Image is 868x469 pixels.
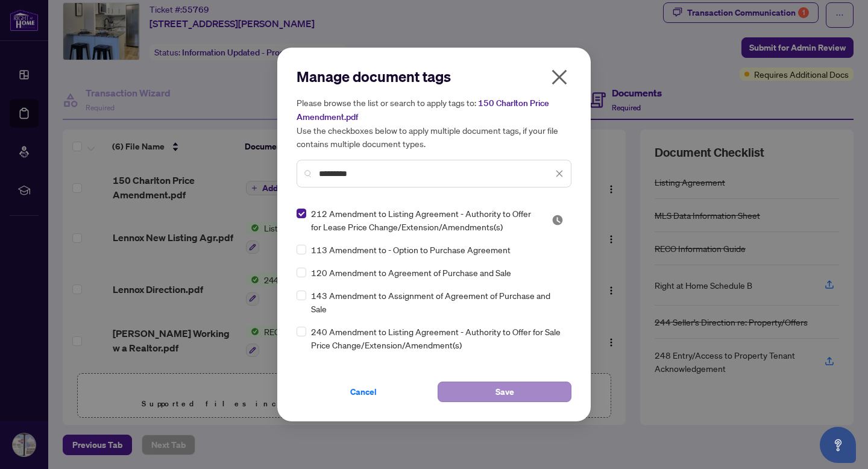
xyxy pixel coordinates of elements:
img: status [552,214,564,226]
span: Pending Review [552,214,564,226]
h2: Manage document tags [297,67,571,86]
button: Open asap [820,427,856,463]
span: Save [495,382,514,401]
button: Cancel [297,382,430,402]
span: 120 Amendment to Agreement of Purchase and Sale [311,266,511,279]
span: 240 Amendment to Listing Agreement - Authority to Offer for Sale Price Change/Extension/Amendment(s) [311,325,564,351]
span: close [550,68,569,87]
span: 212 Amendment to Listing Agreement - Authority to Offer for Lease Price Change/Extension/Amendmen... [311,207,537,233]
span: close [555,169,564,178]
span: 143 Amendment to Assignment of Agreement of Purchase and Sale [311,289,564,315]
h5: Please browse the list or search to apply tags to: Use the checkboxes below to apply multiple doc... [297,96,571,150]
button: Save [438,382,571,402]
span: Cancel [350,382,377,401]
span: 113 Amendment to - Option to Purchase Agreement [311,243,511,256]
